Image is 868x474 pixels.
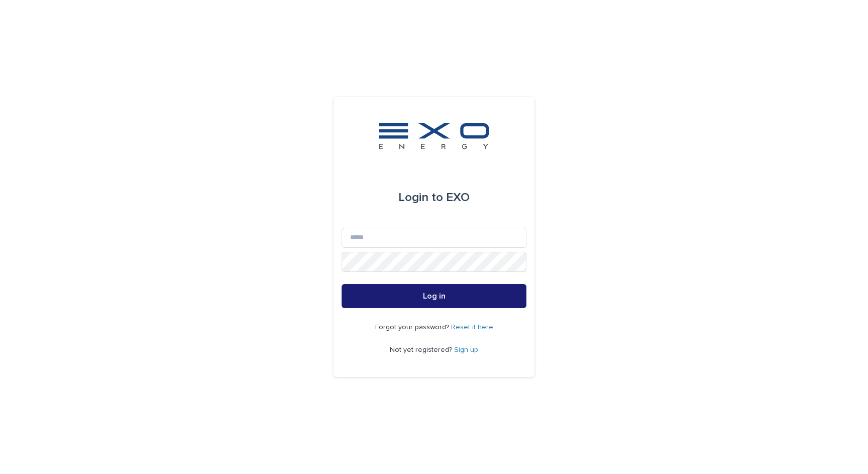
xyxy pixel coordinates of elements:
span: Login to [398,192,443,204]
a: Sign up [454,346,478,353]
a: Reset it here [451,324,493,331]
button: Log in [342,284,526,308]
span: Forgot your password? [375,324,451,331]
div: EXO [398,183,470,212]
span: Log in [423,292,446,300]
span: Not yet registered? [390,346,454,353]
img: FKS5r6ZBThi8E5hshIGi [377,121,491,151]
